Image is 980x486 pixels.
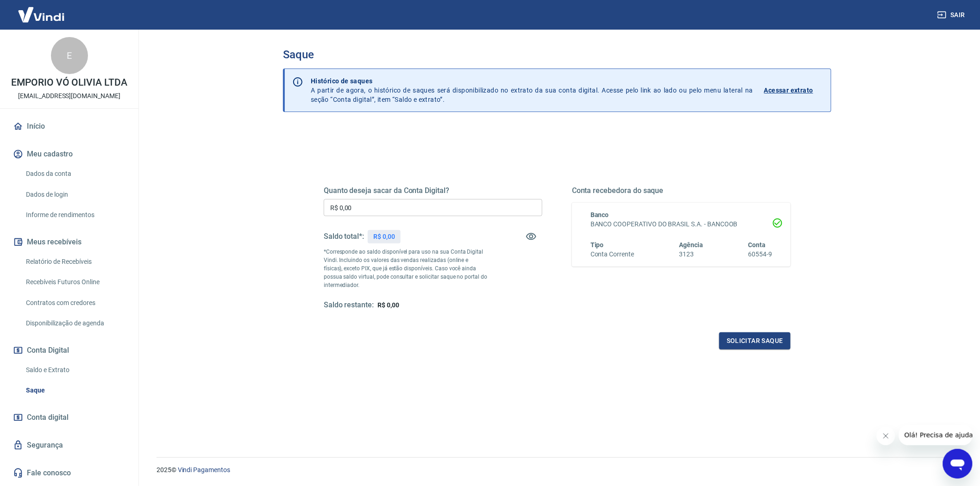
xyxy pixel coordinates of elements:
a: Fale conosco [11,463,127,483]
a: Dados de login [22,185,127,204]
a: Início [11,116,127,137]
a: Saque [22,381,127,400]
p: Acessar extrato [764,86,813,95]
span: R$ 0,00 [377,301,399,309]
h3: Saque [283,48,831,61]
p: R$ 0,00 [373,232,395,242]
span: Banco [591,211,609,218]
h6: Conta Corrente [591,249,634,259]
span: Conta digital [27,411,69,424]
h5: Quanto deseja sacar da Conta Digital? [324,186,542,195]
a: Vindi Pagamentos [178,466,230,474]
h6: BANCO COOPERATIVO DO BRASIL S.A. - BANCOOB [591,219,772,229]
a: Informe de rendimentos [22,206,127,224]
a: Dados da conta [22,164,127,183]
button: Conta Digital [11,340,127,361]
p: [EMAIL_ADDRESS][DOMAIN_NAME] [18,91,120,101]
a: Segurança [11,435,127,455]
p: A partir de agora, o histórico de saques será disponibilizado no extrato da sua conta digital. Ac... [311,76,753,104]
a: Saldo e Extrato [22,361,127,380]
img: Vindi [11,0,71,29]
iframe: Fechar mensagem [877,427,895,445]
button: Sair [936,6,969,24]
h5: Saldo total*: [324,232,364,241]
p: EMPORIO VÓ OLIVIA LTDA [11,78,127,87]
a: Disponibilização de agenda [22,314,127,333]
p: 2025 © [157,465,958,475]
span: Conta [748,241,766,249]
span: Agência [679,241,704,249]
a: Relatório de Recebíveis [22,252,127,271]
h6: 3123 [679,249,704,259]
button: Meu cadastro [11,144,127,164]
a: Acessar extrato [764,76,823,104]
p: *Corresponde ao saldo disponível para uso na sua Conta Digital Vindi. Incluindo os valores das ve... [324,248,488,289]
button: Solicitar saque [719,332,791,349]
h5: Saldo restante: [324,300,374,310]
span: Olá! Precisa de ajuda? [6,6,78,14]
p: Histórico de saques [311,76,753,86]
div: E [51,37,88,74]
a: Recebíveis Futuros Online [22,273,127,292]
a: Conta digital [11,407,127,428]
a: Contratos com credores [22,293,127,312]
iframe: Botão para abrir a janela de mensagens [943,449,973,479]
iframe: Mensagem da empresa [899,425,973,445]
span: Tipo [591,241,604,249]
button: Meus recebíveis [11,232,127,252]
h6: 60554-9 [748,249,772,259]
h5: Conta recebedora do saque [572,186,791,195]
